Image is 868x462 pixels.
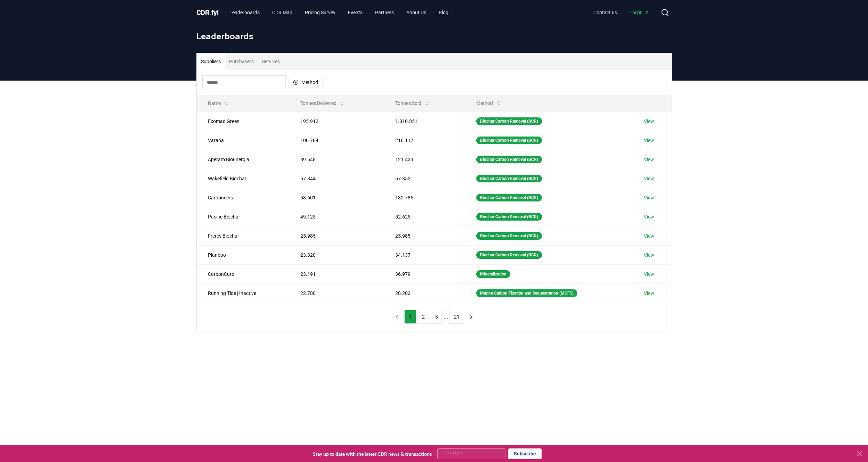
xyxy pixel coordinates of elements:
a: CDR Map [267,6,298,19]
a: View [644,137,654,144]
td: Wakefield Biochar [197,169,289,188]
div: Biochar Carbon Removal (BCR) [476,232,542,240]
div: Biochar Carbon Removal (BCR) [476,137,542,144]
a: View [644,156,654,163]
button: Purchasers [225,53,258,70]
button: Services [258,53,284,70]
button: next page [465,310,477,324]
button: Tonnes Sold [390,96,435,110]
a: About Us [401,6,432,19]
button: Method [471,96,507,110]
a: Events [342,6,368,19]
button: 1 [404,310,416,324]
a: Partners [370,6,399,19]
a: View [644,251,654,258]
button: 3 [431,310,443,324]
a: View [644,118,654,125]
td: 22.780 [289,283,384,303]
button: 2 [417,310,429,324]
td: 34.137 [384,245,465,264]
td: 89.548 [289,150,384,169]
td: 28.202 [384,283,465,303]
nav: Main [588,6,655,19]
div: Biochar Carbon Removal (BCR) [476,175,542,182]
td: 1.810.851 [384,112,465,131]
td: CarbonCure [197,264,289,283]
td: 57.844 [289,169,384,188]
a: CDR.fyi [196,8,219,17]
a: Leaderboards [224,6,265,19]
li: ... [444,313,448,321]
nav: Main [224,6,454,19]
td: Exomad Green [197,112,289,131]
span: CDR fyi [196,8,219,17]
td: 132.786 [384,188,465,207]
td: 57.852 [384,169,465,188]
a: Pricing Survey [299,6,341,19]
a: View [644,194,654,201]
td: 121.433 [384,150,465,169]
a: Contact us [588,6,623,19]
td: Freres Biochar [197,226,289,245]
td: Carboneers [197,188,289,207]
td: 25.985 [289,226,384,245]
a: View [644,232,654,239]
td: 25.985 [384,226,465,245]
button: Name [202,96,235,110]
div: Biochar Carbon Removal (BCR) [476,213,542,221]
td: 195.912 [289,112,384,131]
button: Suppliers [197,53,225,70]
a: View [644,271,654,278]
td: Running Tide | Inactive [197,283,289,303]
button: Tonnes Delivered [295,96,350,110]
button: 21 [449,310,464,324]
td: Pacific Biochar [197,207,289,226]
div: Biochar Carbon Removal (BCR) [476,117,542,125]
div: Mineralization [476,270,510,278]
div: Biochar Carbon Removal (BCR) [476,251,542,259]
a: View [644,290,654,297]
div: Biochar Carbon Removal (BCR) [476,156,542,163]
td: 53.601 [289,188,384,207]
td: 100.784 [289,131,384,150]
td: 52.625 [384,207,465,226]
a: Log in [624,6,655,19]
a: View [644,213,654,220]
a: Blog [433,6,454,19]
td: 36.979 [384,264,465,283]
a: View [644,175,654,182]
td: Planboo [197,245,289,264]
td: 23.320 [289,245,384,264]
td: 216.117 [384,131,465,150]
button: Method [289,77,323,88]
div: Biochar Carbon Removal (BCR) [476,194,542,201]
h1: Leaderboards [196,31,672,42]
div: Marine Carbon Fixation and Sequestration (MCFS) [476,289,577,297]
span: . [209,8,211,17]
td: 23.191 [289,264,384,283]
span: Log in [630,9,650,16]
td: Aperam BioEnergia [197,150,289,169]
td: 49.125 [289,207,384,226]
td: Varaha [197,131,289,150]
